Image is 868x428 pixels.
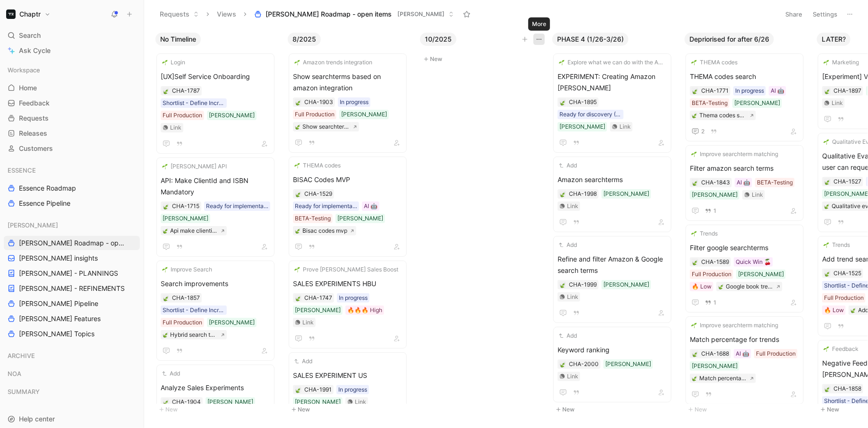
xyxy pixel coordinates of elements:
div: CHA-1525 [834,269,861,278]
img: 🍃 [163,204,169,210]
div: [PERSON_NAME][PERSON_NAME] Roadmap - open items[PERSON_NAME] insights[PERSON_NAME] - PLANNINGS[PE... [4,218,140,341]
div: [PERSON_NAME] [209,318,255,327]
button: PHASE 4 (1/26-3/26) [552,33,628,46]
button: [PERSON_NAME] Roadmap - open items[PERSON_NAME] [250,7,458,21]
a: 🌱Improve searchterm matchingMatch percentage for trendsAI 🤖Full Production[PERSON_NAME]🍃Match per... [686,316,804,404]
span: [PERSON_NAME] - PLANNINGS [19,269,118,278]
span: [PERSON_NAME] [397,9,445,19]
div: CHA-1843 [701,178,730,187]
span: Home [19,83,37,93]
span: Show searchterms based on amazon integration [293,71,403,94]
div: BETA-Testing [757,178,793,187]
span: [PERSON_NAME] Roadmap - open items [266,9,392,19]
div: Link [170,123,181,132]
button: No Timeline [155,33,201,46]
img: 🍃 [163,296,169,301]
div: 🍃 [559,99,566,105]
span: [PERSON_NAME] [8,220,58,230]
span: Filter google searchterms [690,242,799,253]
div: CHA-1529 [304,189,332,199]
img: 🌱 [162,267,168,272]
a: 🌱Improve searchterm matchingFilter amazon search termsAI 🤖BETA-Testing[PERSON_NAME]Link1 [686,145,804,221]
span: Login [171,58,185,67]
img: 🍃 [692,351,698,357]
span: PHASE 4 (1/26-3/26) [557,35,624,44]
div: 10/2025New [416,28,549,70]
img: 🍃 [163,332,168,338]
span: Improve searchterm matching [700,321,778,330]
img: 🌱 [162,164,168,169]
button: 2 [690,126,706,137]
div: BETA-Testing [295,214,331,223]
span: Trends [832,240,850,250]
button: ChaptrChaptr [4,8,53,21]
span: Refine and filter Amazon & Google search terms [558,253,667,276]
a: Feedback [4,96,140,110]
a: [PERSON_NAME] - PLANNINGS [4,266,140,280]
a: 🌱Amazon trends integrationShow searchterms based on amazon integrationIn progressFull Production[... [289,53,407,153]
div: 🍃 [692,179,698,186]
h1: Chaptr [19,10,41,18]
span: [PERSON_NAME] insights [19,253,98,263]
div: CHA-1589 [701,257,729,267]
a: 🌱Improve SearchSearch improvementsShortlist - Define IncrementFull Production[PERSON_NAME]🍃Hybrid... [156,261,275,361]
a: 🌱[PERSON_NAME] APIAPI: Make ClientId and ISBN MandatoryReady for implementation[PERSON_NAME]🍃Api ... [156,157,275,257]
div: [PERSON_NAME] [734,98,780,108]
div: 🍃 [295,99,301,105]
div: Full Production [692,270,731,279]
div: Quick Win 🍒 [736,257,771,267]
img: 🍃 [825,88,830,94]
a: Essence Pipeline [4,196,140,210]
div: Link [832,98,843,108]
button: 🍃 [692,87,698,94]
a: Home [4,81,140,95]
img: 🌱 [294,267,300,272]
img: 🍃 [295,228,301,234]
span: [PERSON_NAME] Features [19,314,101,323]
span: Ask Cycle [19,45,51,56]
a: 🌱THEMA codesBISAC Codes MVPReady for implementationAI 🤖BETA-Testing[PERSON_NAME]🍃Bisac codes mvp [289,157,407,257]
div: In progress [338,385,367,394]
span: Trends [700,229,718,238]
img: 🌱 [691,60,697,65]
span: 1 [713,300,716,306]
div: Ready for implementation [206,201,268,211]
img: 🍃 [560,192,566,197]
span: Explore what we can do with the Amazon API [567,58,666,67]
img: 🍃 [163,228,168,234]
div: CHA-1895 [569,97,597,107]
a: 🌱TrendsFilter google searchtermsQuick Win 🍒Full Production[PERSON_NAME]🔥 Low🍃Google book trends1 [686,225,804,313]
div: [PERSON_NAME] [605,359,651,369]
div: 🍃 [559,191,566,197]
button: 🍃 [295,295,301,301]
div: 🍃 [163,87,169,94]
a: [PERSON_NAME] insights [4,251,140,265]
img: 🍃 [560,362,566,367]
button: 1 [703,206,718,216]
img: 🍃 [560,282,566,288]
button: Depriorised for after 6/26 [685,33,774,46]
div: Full Production [163,111,202,120]
div: [PERSON_NAME] [209,111,255,120]
button: 🌱Prove [PERSON_NAME] Sales Boost [293,265,400,274]
a: [PERSON_NAME] Topics [4,327,140,341]
img: 🌱 [824,60,829,65]
button: 🌱Trends [822,240,851,250]
button: 🌱[PERSON_NAME] API [161,162,228,171]
img: 🌱 [559,60,565,65]
span: Customers [19,144,53,153]
img: 🌱 [691,151,697,157]
div: CHA-1747 [304,293,332,303]
span: 2 [701,129,705,134]
a: AddAmazon searchterms[PERSON_NAME]Link [553,157,671,232]
button: 🌱Login [161,58,187,67]
div: CHA-1999 [569,280,597,289]
img: 🌱 [824,346,829,352]
img: 🍃 [295,100,301,105]
span: Improve searchterm matching [700,149,778,159]
div: [PERSON_NAME] [692,190,738,200]
div: Link [619,122,631,131]
div: 🍃 [692,259,698,265]
img: 🌱 [691,323,697,328]
div: Shortlist - Define Increment [163,306,225,315]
